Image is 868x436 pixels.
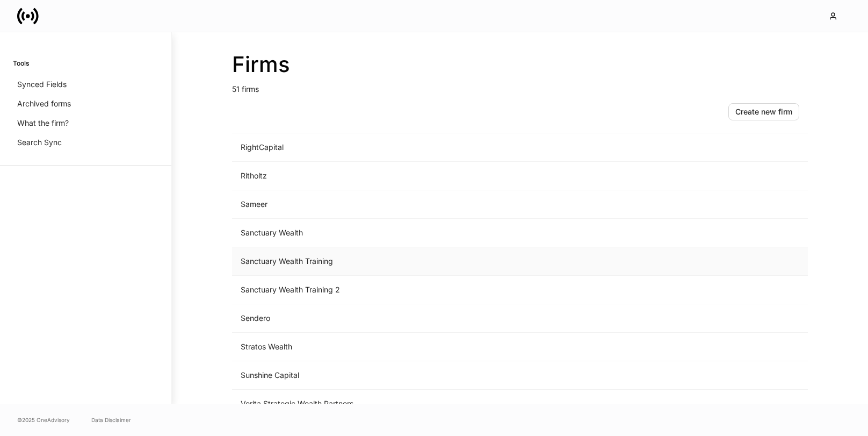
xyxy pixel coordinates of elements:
[17,79,67,90] p: Synced Fields
[232,77,808,95] p: 51 firms
[17,118,69,128] p: What the firm?
[17,98,71,109] p: Archived forms
[232,390,630,418] td: Verita Strategic Wealth Partners
[232,247,630,276] td: Sanctuary Wealth Training
[232,162,630,190] td: Ritholtz
[232,133,630,162] td: RightCapital
[232,52,808,77] h2: Firms
[232,333,630,361] td: Stratos Wealth
[13,58,29,68] h6: Tools
[17,137,62,148] p: Search Sync
[13,94,158,113] a: Archived forms
[735,108,792,116] div: Create new firm
[13,113,158,133] a: What the firm?
[232,219,630,247] td: Sanctuary Wealth
[232,276,630,304] td: Sanctuary Wealth Training 2
[17,416,70,424] span: © 2025 OneAdvisory
[728,103,799,120] button: Create new firm
[232,190,630,219] td: Sameer
[232,304,630,333] td: Sendero
[232,361,630,390] td: Sunshine Capital
[13,133,158,152] a: Search Sync
[91,416,131,424] a: Data Disclaimer
[13,75,158,94] a: Synced Fields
